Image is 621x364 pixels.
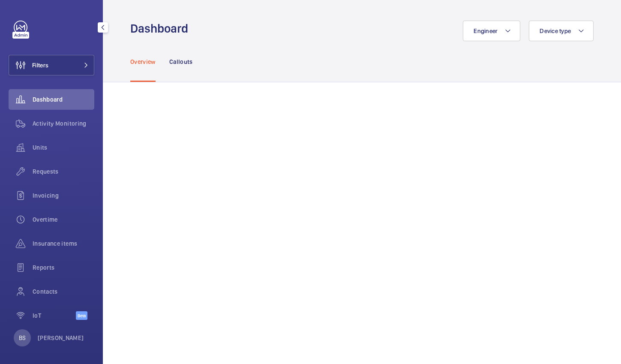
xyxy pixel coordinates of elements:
[33,143,94,152] span: Units
[33,191,94,200] span: Invoicing
[33,215,94,224] span: Overtime
[76,311,87,320] span: Beta
[463,21,520,41] button: Engineer
[19,334,26,342] p: BS
[33,167,94,176] span: Requests
[38,334,84,342] p: [PERSON_NAME]
[33,263,94,272] span: Reports
[33,95,94,104] span: Dashboard
[33,239,94,248] span: Insurance items
[32,61,48,69] span: Filters
[33,119,94,128] span: Activity Monitoring
[130,21,193,36] h1: Dashboard
[33,287,94,296] span: Contacts
[130,57,156,66] p: Overview
[540,27,571,34] span: Device type
[9,55,94,75] button: Filters
[529,21,594,41] button: Device type
[169,57,193,66] p: Callouts
[474,27,498,34] span: Engineer
[33,311,76,320] span: IoT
